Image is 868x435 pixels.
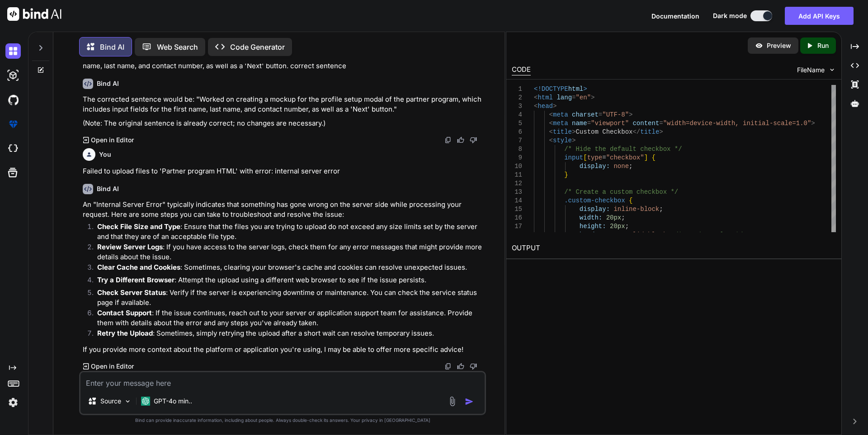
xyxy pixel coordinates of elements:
div: 12 [512,179,522,188]
span: display: [579,163,609,170]
span: = [598,111,602,118]
h6: Bind AI [97,79,119,88]
span: < [549,137,552,144]
span: > [629,111,632,118]
div: 18 [512,231,522,239]
div: 17 [512,222,522,231]
span: } [564,171,568,178]
span: </ [632,128,640,136]
p: : If the issue continues, reach out to your server or application support team for assistance. Pr... [97,308,484,328]
span: < [549,120,552,127]
img: darkChat [5,43,21,59]
img: attachment [447,396,458,407]
div: 2 [512,94,522,102]
div: 3 [512,102,522,111]
span: "viewport" [591,120,629,127]
span: black [648,231,667,239]
span: /* Hide the default checkbox */ [564,145,682,153]
span: > [553,103,557,110]
img: githubDark [5,92,21,108]
strong: Check File Size and Type [97,222,180,231]
span: < [549,111,552,118]
div: 1 [512,85,522,94]
span: /* Border color */ [675,231,743,239]
span: ; [659,206,663,213]
p: Open in Editor [91,362,134,371]
span: ; [625,223,628,230]
strong: Try a Different Browser [97,276,175,284]
span: meta [553,111,568,118]
div: 13 [512,188,522,196]
span: ; [621,214,625,221]
span: = [659,120,663,127]
span: > [811,120,815,127]
p: If you provide more context about the platform or application you're using, I may be able to offe... [83,345,484,355]
h2: OUTPUT [506,238,841,259]
div: 9 [512,154,522,162]
span: lang [557,94,572,101]
span: > [572,128,576,136]
span: type [587,154,602,161]
p: An "Internal Server Error" typically indicates that something has gone wrong on the server side w... [83,200,484,220]
p: Bind AI [100,42,124,52]
span: content [632,120,659,127]
span: "checkbox" [606,154,644,161]
img: darkAi-studio [5,68,21,83]
span: 20px [606,214,621,221]
img: icon [465,397,474,406]
div: 10 [512,162,522,171]
p: Source [100,397,121,406]
span: charset [572,111,599,118]
strong: Retry the Upload [97,329,153,337]
div: 15 [512,205,522,214]
span: /* Create a custom checkbox */ [564,188,678,196]
span: html [568,85,583,93]
span: { [651,154,655,161]
img: Pick Models [124,398,132,405]
span: meta [553,120,568,127]
img: preview [755,42,763,50]
span: Dark mode [713,11,747,20]
span: > [583,85,587,93]
p: Open in Editor [91,136,134,145]
p: : Attempt the upload using a different web browser to see if the issue persists. [97,275,484,285]
p: GPT-4o min.. [154,397,192,406]
div: 14 [512,196,522,205]
p: Web Search [157,42,198,52]
span: 20px [610,223,625,230]
span: = [587,120,590,127]
img: dislike [470,363,477,370]
div: 4 [512,111,522,119]
div: CODE [512,65,531,75]
span: border: [579,231,606,239]
span: none [613,163,629,170]
span: head [538,103,553,110]
span: > [591,94,594,101]
p: (Note: The original sentence is already correct; no changes are necessary.) [83,118,484,129]
span: height: [579,223,606,230]
span: = [572,94,576,101]
span: > [572,137,576,144]
span: input [564,154,583,161]
span: FileName [797,65,825,75]
span: title [553,128,572,136]
span: { [629,197,632,204]
p: Bind can provide inaccurate information, including about people. Always double-check its answers.... [79,417,486,424]
img: like [457,136,464,144]
strong: Check Server Status [97,288,166,297]
span: Custom Checkbox [576,128,632,136]
h6: You [99,150,111,159]
h6: Bind AI [97,184,119,193]
span: 2px [610,231,621,239]
span: .custom-checkbox [564,197,625,204]
p: : If you have access to the server logs, check them for any error messages that might provide mor... [97,242,484,262]
span: display: [579,206,609,213]
div: 6 [512,128,522,136]
img: chevron down [828,66,836,74]
span: "UTF-8" [602,111,629,118]
span: name [572,120,587,127]
span: "width=device-width, initial-scale=1.0" [663,120,811,127]
div: 5 [512,119,522,128]
div: 8 [512,145,522,154]
img: copy [444,136,452,144]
